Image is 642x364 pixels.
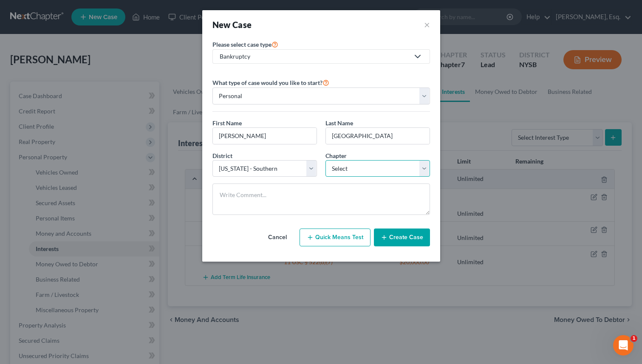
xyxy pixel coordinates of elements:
[325,152,347,159] span: Chapter
[631,335,637,342] span: 1
[212,119,242,127] span: First Name
[326,128,430,144] input: Enter Last Name
[212,20,252,30] strong: New Case
[213,128,317,144] input: Enter First Name
[613,335,634,356] iframe: Intercom live chat
[374,229,430,246] button: Create Case
[325,119,353,127] span: Last Name
[212,77,329,87] label: What type of case would you like to start?
[212,152,232,159] span: District
[220,52,409,61] div: Bankruptcy
[212,41,272,48] span: Please select case type
[424,19,430,31] button: ×
[300,229,370,246] button: Quick Means Test
[259,229,296,246] button: Cancel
